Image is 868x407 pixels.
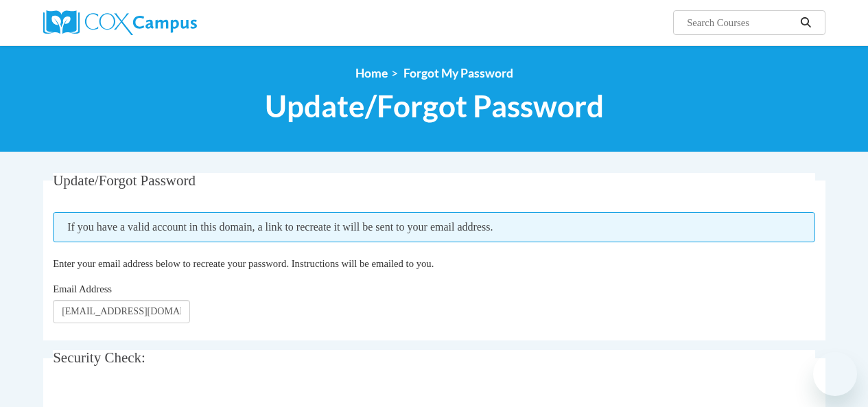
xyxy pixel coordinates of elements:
[265,88,604,124] span: Update/Forgot Password
[53,172,196,189] span: Update/Forgot Password
[43,10,290,35] a: Cox Campus
[53,300,190,323] input: Email
[685,14,795,31] input: Search Courses
[53,349,145,366] span: Security Check:
[43,10,197,35] img: Cox Campus
[53,283,112,294] span: Email Address
[355,66,388,80] a: Home
[403,66,513,80] span: Forgot My Password
[53,212,815,242] span: If you have a valid account in this domain, a link to recreate it will be sent to your email addr...
[795,14,816,31] button: Search
[53,258,434,269] span: Enter your email address below to recreate your password. Instructions will be emailed to you.
[813,352,857,396] iframe: Button to launch messaging window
